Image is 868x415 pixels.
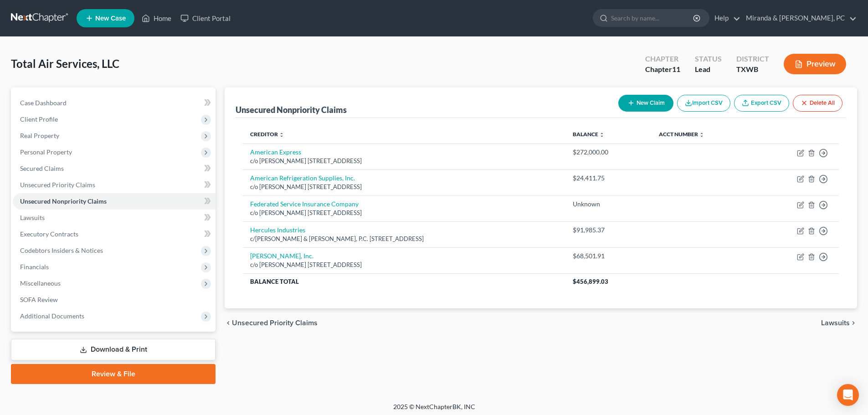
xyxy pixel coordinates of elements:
a: Help [710,10,740,26]
span: Miscellaneous [20,279,61,287]
a: Review & File [11,364,216,384]
span: 11 [672,65,680,73]
button: Preview [784,54,846,74]
a: Federated Service Insurance Company [250,200,359,208]
div: Chapter [645,54,680,64]
a: Case Dashboard [13,95,216,111]
a: Miranda & [PERSON_NAME], PC [741,10,857,26]
div: Status [695,54,722,64]
th: Balance Total [243,273,565,290]
button: New Claim [618,95,673,112]
span: Lawsuits [821,319,850,327]
a: SOFA Review [13,292,216,308]
div: District [736,54,769,64]
div: c/o [PERSON_NAME] [STREET_ADDRESS] [250,157,558,165]
button: Delete All [793,95,842,112]
a: Acct Number unfold_more [659,131,704,138]
span: $456,899.03 [573,278,608,285]
a: American Express [250,148,301,156]
div: $91,985.37 [573,225,644,235]
button: chevron_left Unsecured Priority Claims [225,319,318,327]
div: $68,501.91 [573,251,644,261]
span: Financials [20,263,49,271]
span: SOFA Review [20,296,58,303]
i: unfold_more [599,132,605,138]
span: Unsecured Priority Claims [232,319,318,327]
a: Unsecured Nonpriority Claims [13,193,216,210]
input: Search by name... [611,10,694,26]
div: $272,000.00 [573,148,644,157]
i: unfold_more [279,132,284,138]
button: Import CSV [677,95,730,112]
i: chevron_right [850,319,857,327]
div: Unknown [573,200,644,209]
div: c/o [PERSON_NAME] [STREET_ADDRESS] [250,209,558,217]
a: Download & Print [11,339,216,360]
div: c/o [PERSON_NAME] [STREET_ADDRESS] [250,183,558,191]
span: Codebtors Insiders & Notices [20,246,103,254]
a: Export CSV [734,95,789,112]
div: Lead [695,64,722,75]
span: Client Profile [20,115,58,123]
div: Open Intercom Messenger [837,384,859,406]
span: Case Dashboard [20,99,67,107]
button: Lawsuits chevron_right [821,319,857,327]
div: TXWB [736,64,769,75]
a: Secured Claims [13,160,216,177]
span: Real Property [20,132,59,139]
span: Secured Claims [20,164,64,172]
span: Unsecured Priority Claims [20,181,95,189]
a: Lawsuits [13,210,216,226]
a: Executory Contracts [13,226,216,242]
a: Balance unfold_more [573,131,605,138]
i: unfold_more [699,132,704,138]
span: New Case [95,15,126,22]
div: c/o [PERSON_NAME] [STREET_ADDRESS] [250,261,558,269]
div: c/[PERSON_NAME] & [PERSON_NAME], P.C. [STREET_ADDRESS] [250,235,558,243]
a: Hercules Industries [250,226,305,234]
a: Home [137,10,176,26]
span: Executory Contracts [20,230,78,238]
a: Creditor unfold_more [250,131,284,138]
a: American Refrigeration Supplies, Inc. [250,174,355,182]
div: Chapter [645,64,680,75]
span: Additional Documents [20,312,84,320]
a: Client Portal [176,10,235,26]
i: chevron_left [225,319,232,327]
a: [PERSON_NAME], Inc. [250,252,313,260]
a: Unsecured Priority Claims [13,177,216,193]
span: Lawsuits [20,214,45,221]
span: Total Air Services, LLC [11,57,119,70]
div: Unsecured Nonpriority Claims [236,104,347,115]
div: $24,411.75 [573,174,644,183]
span: Unsecured Nonpriority Claims [20,197,107,205]
span: Personal Property [20,148,72,156]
